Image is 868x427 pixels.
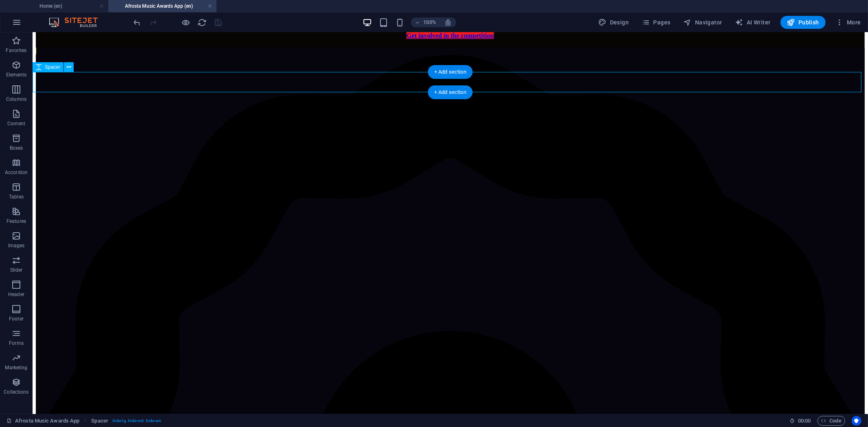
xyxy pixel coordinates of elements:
[6,47,26,54] p: Favorites
[181,17,191,27] button: Click here to leave preview mode and continue editing
[787,18,819,26] span: Publish
[133,18,142,27] i: Undo: Define viewports on which this element should be visible. (Ctrl+Z)
[108,2,216,11] h4: Afrosta Music Awards App (en)
[821,416,842,426] span: Code
[91,416,161,426] nav: breadcrumb
[684,18,722,26] span: Navigator
[732,16,774,29] button: AI Writer
[8,291,24,298] p: Header
[5,169,28,176] p: Accordion
[6,72,27,78] p: Elements
[9,316,24,322] p: Footer
[198,18,207,27] i: Reload page
[428,85,473,99] div: + Add section
[804,418,805,424] span: :
[781,16,826,29] button: Publish
[91,416,108,426] span: Click to select. Double-click to edit
[45,65,60,70] span: Spacer
[5,364,27,371] p: Marketing
[423,17,436,27] h6: 100%
[852,416,861,426] button: Usercentrics
[6,96,26,102] p: Columns
[9,194,24,200] p: Tables
[798,416,811,426] span: 00 00
[8,242,25,249] p: Images
[599,18,629,26] span: Design
[444,19,452,26] i: On resize automatically adjust zoom level to fit chosen device.
[595,16,632,29] button: Design
[595,16,632,29] div: Design (Ctrl+Alt+Y)
[7,416,79,426] a: Click to cancel selection. Double-click to open Pages
[411,17,440,27] button: 100%
[735,18,771,26] span: AI Writer
[132,17,142,27] button: undo
[197,17,207,27] button: reload
[835,18,861,26] span: More
[789,416,811,426] h6: Session time
[638,16,673,29] button: Pages
[112,416,161,426] span: . hide-lg .hide-md .hide-sm
[10,145,23,151] p: Boxes
[642,18,670,26] span: Pages
[428,65,473,79] div: + Add section
[7,120,25,127] p: Content
[818,416,845,426] button: Code
[7,218,26,224] p: Features
[4,389,28,395] p: Collections
[680,16,726,29] button: Navigator
[832,16,864,29] button: More
[9,340,24,346] p: Forms
[10,267,23,273] p: Slider
[47,17,108,27] img: Editor Logo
